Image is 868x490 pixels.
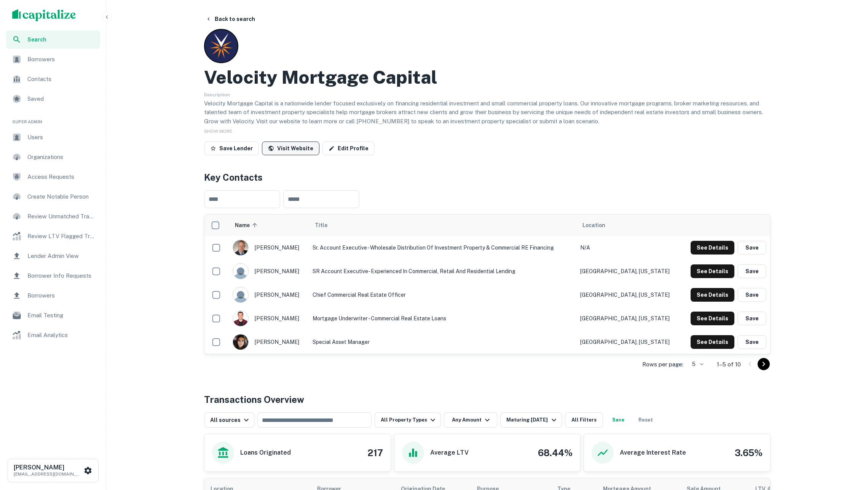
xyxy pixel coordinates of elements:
div: 5 [686,359,705,370]
td: [GEOGRAPHIC_DATA], [US_STATE] [576,330,681,354]
button: Save [737,312,766,325]
div: [PERSON_NAME] [233,240,305,256]
button: Save your search to get updates of matches that match your search criteria. [606,412,630,428]
button: Back to search [203,12,258,26]
button: Save [737,241,766,255]
span: Borrowers [27,291,96,300]
td: Chief Commercial Real Estate Officer [309,283,576,307]
h4: 3.65% [735,446,763,460]
span: Organizations [27,153,96,162]
td: Special Asset Manager [309,330,576,354]
a: Lender Admin View [6,247,100,265]
button: See Details [691,264,734,278]
td: Mortgage Underwriter - Commercial Real Estate Loans [309,307,576,330]
td: SR Account Executive- Experienced in Commercial, Retail and Residential Lending [309,259,576,283]
h6: [PERSON_NAME] [14,465,82,471]
img: 9c8pery4andzj6ohjkjp54ma2 [233,287,248,302]
a: Edit Profile [322,142,375,155]
span: Users [27,133,96,142]
a: Visit Website [262,142,319,155]
button: All Property Types [375,412,441,428]
button: Any Amount [444,412,497,428]
a: Users [6,128,100,146]
h2: Velocity Mortgage Capital [204,66,437,88]
button: [PERSON_NAME][EMAIL_ADDRESS][DOMAIN_NAME] [8,459,99,482]
span: Access Requests [27,172,96,181]
span: Title [315,221,337,230]
h4: 68.44% [538,446,573,460]
span: Saved [27,94,96,103]
img: capitalize-logo.png [12,9,76,21]
a: Review Unmatched Transactions [6,207,100,226]
div: [PERSON_NAME] [233,263,305,279]
div: Maturing [DATE] [506,415,558,425]
a: Saved [6,90,100,108]
div: scrollable content [204,215,770,354]
p: Velocity Mortgage Capital is a nationwide lender focused exclusively on financing residential inv... [204,99,771,126]
a: Borrower Info Requests [6,267,100,285]
a: Organizations [6,148,100,166]
img: 1724941265877 [233,334,248,350]
img: 1528689911239 [233,311,248,326]
th: Name [229,215,309,236]
span: SHOW MORE [204,129,232,134]
p: [EMAIL_ADDRESS][DOMAIN_NAME] [14,471,82,477]
th: Title [309,215,576,236]
span: Description [204,92,230,97]
span: Review Unmatched Transactions [27,212,96,221]
button: See Details [691,335,734,349]
td: [GEOGRAPHIC_DATA], [US_STATE] [576,307,681,330]
button: Reset [633,412,658,428]
span: Lender Admin View [27,251,96,261]
span: Create Notable Person [27,192,96,201]
button: Save [737,288,766,302]
h6: Loans Originated [240,448,291,457]
td: Sr. Account Executive - Wholesale Distribution of Investment Property & Commercial RE Financing [309,236,576,259]
td: N/A [576,236,681,259]
button: Save [737,335,766,349]
button: Maturing [DATE] [500,412,562,428]
a: Access Requests [6,168,100,186]
a: Borrowers [6,50,100,68]
span: Borrowers [27,55,96,64]
span: Name [235,221,260,230]
div: Chat Widget [830,429,868,466]
p: 1–5 of 10 [717,360,741,369]
img: 1516964430324 [233,240,248,255]
a: Email Analytics [6,326,100,344]
button: All Filters [565,412,603,428]
div: Email Testing [6,306,100,325]
span: Review LTV Flagged Transactions [27,232,96,241]
button: Go to next page [758,358,770,370]
span: Location [582,221,605,230]
h6: Average Interest Rate [620,448,686,457]
td: [GEOGRAPHIC_DATA], [US_STATE] [576,259,681,283]
li: Super Admin [6,110,100,128]
button: Save Lender [204,142,259,155]
a: Review LTV Flagged Transactions [6,227,100,245]
span: Borrower Info Requests [27,271,96,280]
a: Contacts [6,70,100,88]
a: Create Notable Person [6,188,100,206]
div: [PERSON_NAME] [233,287,305,303]
button: See Details [691,241,734,255]
span: Email Analytics [27,331,96,340]
a: Borrowers [6,286,100,305]
p: Rows per page: [642,360,683,369]
span: Email Testing [27,311,96,320]
div: [PERSON_NAME] [233,310,305,326]
a: Search [6,30,100,49]
td: [GEOGRAPHIC_DATA], [US_STATE] [576,283,681,307]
